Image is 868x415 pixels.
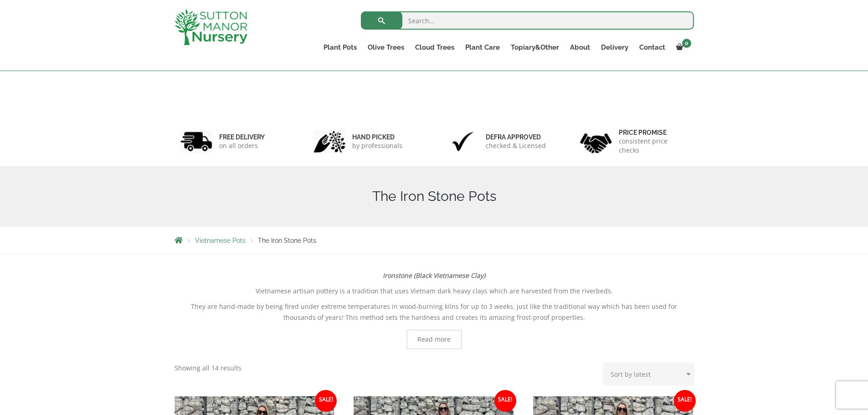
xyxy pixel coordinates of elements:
a: Plant Care [460,41,505,54]
img: 4.jpg [580,128,612,155]
p: Vietnamese artisan pottery is a tradition that uses Vietnam dark heavy clays which are harvested ... [175,286,694,297]
p: They are hand-made by being fired under extreme temperatures in wood-burning kilns for up to 3 we... [175,301,694,323]
p: consistent price checks [619,137,688,155]
p: Showing all 14 results [175,363,241,374]
h6: Defra approved [486,133,546,141]
a: Contact [634,41,671,54]
a: 0 [671,41,694,54]
span: Read more [417,336,451,343]
nav: Breadcrumbs [175,236,694,244]
a: Plant Pots [318,41,362,54]
span: The Iron Stone Pots [258,237,316,244]
a: Delivery [596,41,634,54]
span: Sale! [315,390,337,412]
img: 1.jpg [180,130,212,153]
span: Sale! [494,390,516,412]
span: Sale! [674,390,696,412]
p: by professionals [352,141,402,150]
img: logo [175,9,247,45]
a: Vietnamese Pots [195,237,246,244]
h6: hand picked [352,133,402,141]
a: Topiary&Other [505,41,565,54]
p: on all orders [219,141,265,150]
strong: Ironstone (Black Vietnamese Clay) [383,271,485,280]
a: Cloud Trees [410,41,460,54]
h6: FREE DELIVERY [219,133,265,141]
select: Shop order [603,363,694,385]
img: 2.jpg [313,130,345,153]
img: 3.jpg [447,130,479,153]
h6: Price promise [619,128,688,137]
a: About [565,41,596,54]
input: Search... [361,11,694,30]
p: checked & Licensed [486,141,546,150]
h1: The Iron Stone Pots [175,188,694,205]
span: 0 [682,39,691,48]
a: Olive Trees [362,41,410,54]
